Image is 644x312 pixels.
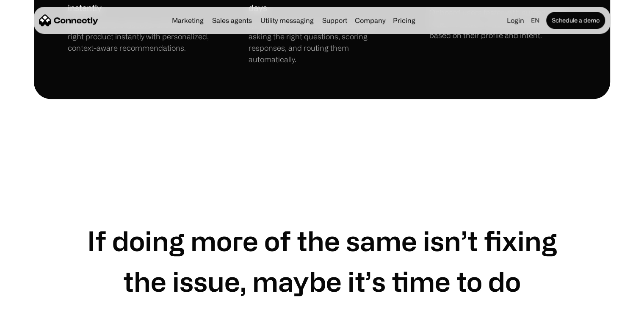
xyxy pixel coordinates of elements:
div: en [528,14,544,26]
a: home [39,14,98,27]
a: Marketing [169,17,207,24]
div: Company [352,14,388,26]
a: Schedule a demo [546,12,605,29]
ul: Language list [17,297,51,309]
div: en [531,14,539,26]
div: Qualify high-intent leads instantly by asking the right questions, scoring responses, and routing... [249,19,395,65]
div: Help customers discover and buy the right product instantly with personalized, context-aware reco... [68,19,215,54]
a: Support [319,17,351,24]
a: Utility messaging [257,17,317,24]
a: Login [503,14,528,26]
aside: Language selected: English [8,296,51,309]
div: Company [355,14,385,26]
a: Sales agents [209,17,255,24]
a: Pricing [390,17,419,24]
